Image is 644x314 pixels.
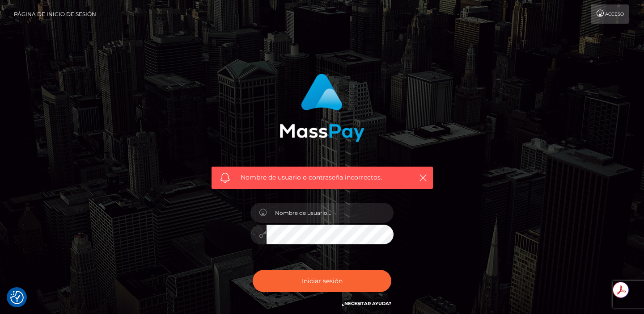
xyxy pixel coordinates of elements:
[241,173,382,181] font: Nombre de usuario o contraseña incorrectos.
[14,11,96,17] font: Página de inicio de sesión
[253,270,391,292] button: Iniciar sesión
[342,301,391,306] a: ¿Necesitar ayuda?
[605,11,624,17] font: Acceso
[267,203,394,223] input: Nombre de usuario...
[302,277,343,285] font: Iniciar sesión
[591,4,629,24] a: Acceso
[10,291,24,304] button: Preferencias de consentimiento
[280,74,364,142] img: Inicio de sesión en MassPay
[10,291,24,304] img: Revisar el botón de consentimiento
[14,4,96,24] a: Página de inicio de sesión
